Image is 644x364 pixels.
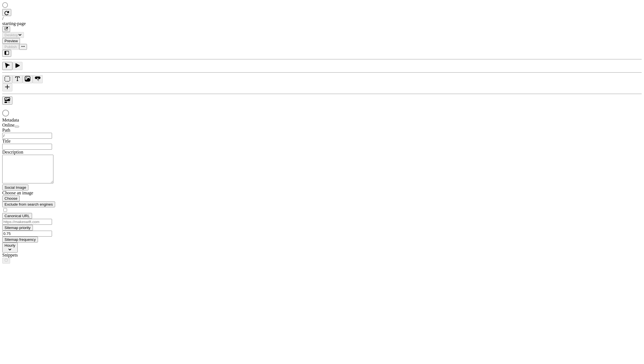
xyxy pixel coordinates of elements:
[2,190,70,196] div: Choose an image
[33,75,43,83] button: Button
[2,185,28,190] button: Social Image
[4,33,18,37] span: Desktop
[12,75,22,83] button: Text
[2,75,12,83] button: Box
[2,128,10,132] span: Path
[2,32,24,38] button: Desktop
[2,196,20,201] button: Choose
[2,225,33,231] button: Sitemap priority
[2,21,642,26] div: starting-page
[4,243,15,248] span: Hourly
[4,45,17,49] span: Publish
[4,214,30,218] span: Canonical URL
[4,226,31,230] span: Sitemap priority
[4,185,26,190] span: Social Image
[4,202,53,206] span: Exclude from search engines
[2,44,19,50] button: Publish
[2,213,32,219] button: Canonical URL
[2,16,642,21] div: /
[2,237,38,242] button: Sitemap frequency
[2,253,70,258] div: Snippets
[2,123,15,127] span: Online
[2,118,70,123] div: Metadata
[22,75,33,83] button: Image
[4,39,18,43] span: Preview
[2,201,55,207] button: Exclude from search engines
[2,150,23,154] span: Description
[4,196,17,201] span: Choose
[2,139,11,143] span: Title
[2,219,52,225] input: https://makeswift.com
[2,38,20,44] button: Preview
[4,237,36,242] span: Sitemap frequency
[2,242,18,253] button: Hourly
